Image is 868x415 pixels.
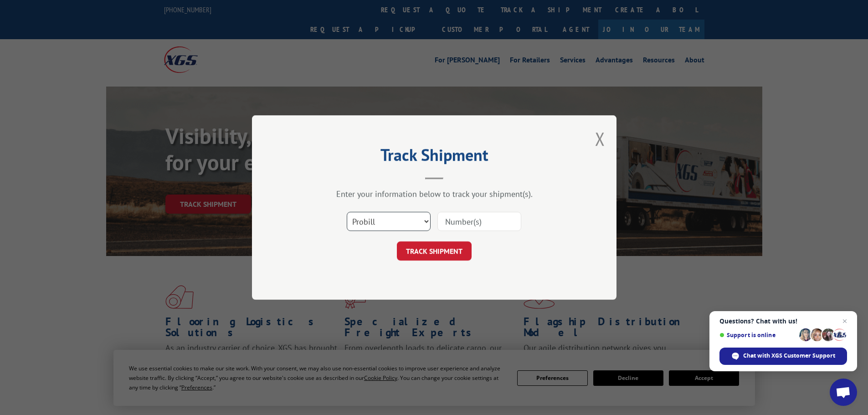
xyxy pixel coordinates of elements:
[719,348,847,365] div: Chat with XGS Customer Support
[719,332,796,338] span: Support is online
[719,318,847,325] span: Questions? Chat with us!
[595,127,605,151] button: Close modal
[839,316,850,327] span: Close chat
[437,212,521,231] input: Number(s)
[743,352,835,360] span: Chat with XGS Customer Support
[397,241,472,261] button: TRACK SHIPMENT
[298,149,571,166] h2: Track Shipment
[298,189,571,199] div: Enter your information below to track your shipment(s).
[830,379,857,406] div: Open chat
